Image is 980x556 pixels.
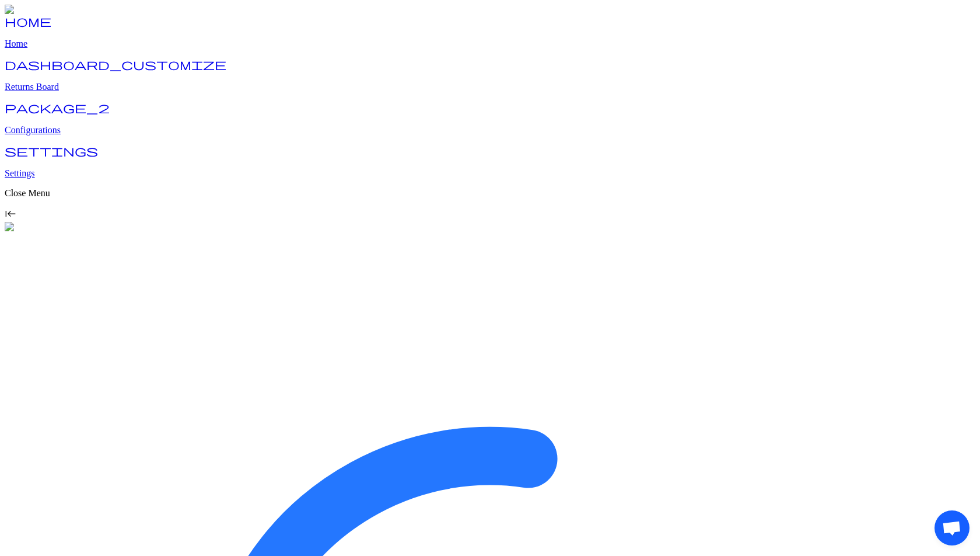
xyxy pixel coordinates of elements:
p: Home [5,39,975,49]
p: Configurations [5,125,975,135]
p: Close Menu [5,188,975,199]
span: home [5,15,51,27]
a: dashboard_customize Returns Board [5,62,975,92]
a: package_2 Configurations [5,105,975,135]
p: Settings [5,168,975,179]
span: package_2 [5,102,110,113]
img: commonGraphics [5,222,80,232]
div: Open chat [935,510,966,542]
p: Returns Board [5,82,975,92]
img: Logo [5,5,34,15]
span: dashboard_customize [5,58,226,70]
span: keyboard_tab_rtl [5,208,16,220]
a: settings Settings [5,148,975,179]
span: settings [5,145,98,157]
div: Close Menukeyboard_tab_rtl [5,188,975,222]
a: home Home [5,19,975,49]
